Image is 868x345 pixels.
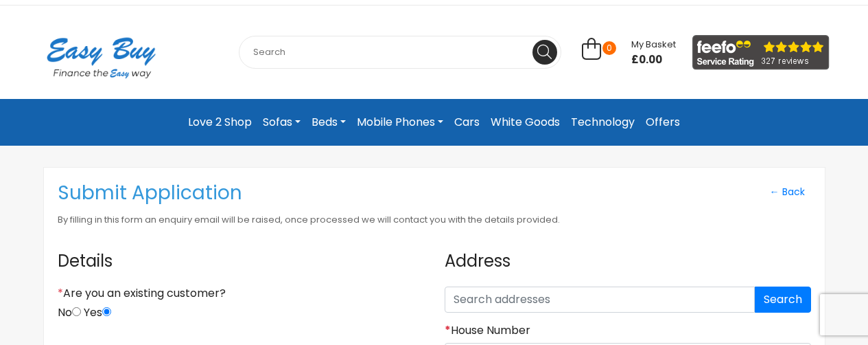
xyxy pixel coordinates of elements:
label: No [58,306,81,320]
p: By filling in this form an enquiry email will be raised, once processed we will contact you with ... [58,210,618,230]
input: No [72,307,81,316]
img: Easy Buy [33,19,169,96]
span: My Basket [631,38,676,51]
a: Technology [565,110,640,135]
a: Love 2 Shop [183,110,257,135]
a: Cars [449,110,485,135]
label: House Number [445,324,530,337]
h4: Address [445,241,811,282]
span: £0.00 [631,53,676,67]
a: White Goods [485,110,565,135]
a: Beds [306,110,351,135]
a: Sofas [257,110,306,135]
a: Offers [640,110,685,135]
span: 0 [602,41,616,55]
a: 0 My Basket £0.00 [582,45,676,61]
a: Mobile Phones [351,110,449,135]
input: Search addresses [445,287,755,313]
label: Yes [84,306,111,320]
label: Are you an existing customer? [58,287,226,300]
input: Yes [102,307,111,316]
button: Search [755,287,811,313]
img: feefo_logo [692,35,830,70]
h3: Submit Application [58,181,618,205]
h4: Details [58,241,424,282]
input: Search [239,36,561,69]
a: ← Back [764,181,811,203]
